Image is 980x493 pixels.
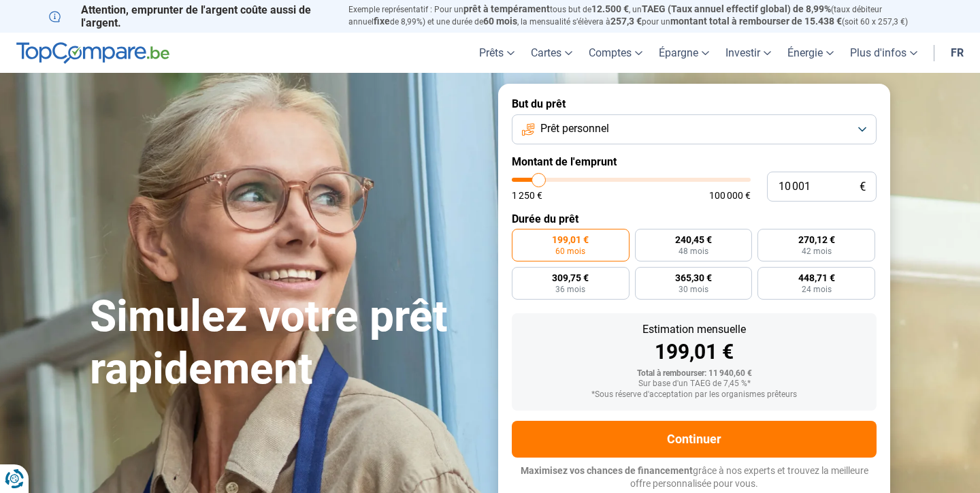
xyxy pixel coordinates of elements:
p: Exemple représentatif : Pour un tous but de , un (taux débiteur annuel de 8,99%) et une durée de ... [348,3,931,28]
span: prêt à tempérament [463,3,550,14]
button: Continuer [512,421,877,458]
span: 12.500 € [591,3,629,14]
span: Maximisez vos chances de financement [521,465,693,476]
div: Sur base d'un TAEG de 7,45 %* [523,379,866,389]
div: *Sous réserve d'acceptation par les organismes prêteurs [523,390,866,400]
a: fr [943,33,972,73]
span: 48 mois [679,247,708,255]
span: 60 mois [483,16,517,27]
a: Prêts [471,33,523,73]
span: 1 250 € [512,191,542,200]
span: 24 mois [802,285,832,293]
div: Total à rembourser: 11 940,60 € [523,369,866,379]
span: 270,12 € [798,235,835,244]
label: Montant de l'emprunt [512,155,877,168]
h1: Simulez votre prêt rapidement [90,291,482,396]
span: Prêt personnel [540,121,609,136]
span: 365,30 € [675,273,712,283]
a: Investir [717,33,779,73]
label: But du prêt [512,97,877,110]
span: € [860,181,866,193]
p: grâce à nos experts et trouvez la meilleure offre personnalisée pour vous. [512,464,877,491]
span: fixe [374,16,390,27]
span: 30 mois [679,285,708,293]
span: montant total à rembourser de 15.438 € [670,16,842,27]
span: 36 mois [555,285,585,293]
span: 240,45 € [675,235,712,244]
span: 100 000 € [709,191,751,200]
a: Cartes [523,33,581,73]
a: Énergie [779,33,842,73]
span: 309,75 € [552,273,589,283]
button: Prêt personnel [512,114,877,144]
a: Comptes [581,33,651,73]
span: TAEG (Taux annuel effectif global) de 8,99% [642,3,831,14]
span: 448,71 € [798,273,835,283]
span: 60 mois [555,247,585,255]
p: Attention, emprunter de l'argent coûte aussi de l'argent. [49,3,332,29]
a: Plus d'infos [842,33,926,73]
span: 42 mois [802,247,832,255]
label: Durée du prêt [512,212,877,225]
div: Estimation mensuelle [523,324,866,335]
a: Épargne [651,33,717,73]
div: 199,01 € [523,342,866,362]
img: TopCompare [16,42,169,64]
span: 199,01 € [552,235,589,244]
span: 257,3 € [610,16,642,27]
